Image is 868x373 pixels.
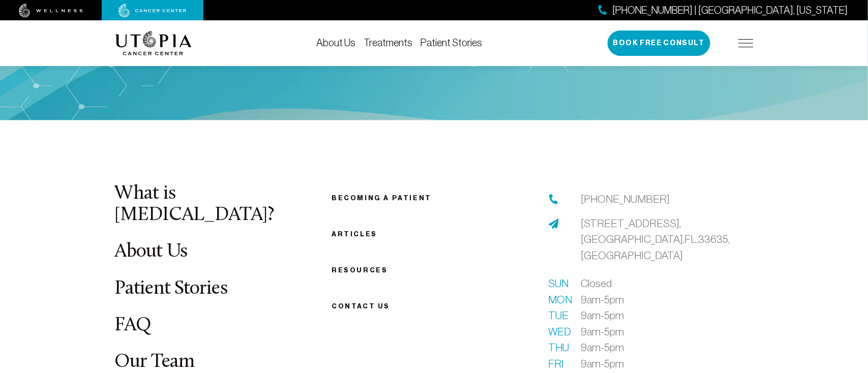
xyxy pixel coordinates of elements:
[612,3,848,18] span: [PHONE_NUMBER] | [GEOGRAPHIC_DATA], [US_STATE]
[598,3,848,18] a: [PHONE_NUMBER] | [GEOGRAPHIC_DATA], [US_STATE]
[581,324,624,340] span: 9am-5pm
[332,302,390,310] span: Contact us
[19,4,83,18] img: wellness
[332,230,377,238] a: Articles
[581,191,670,207] a: [PHONE_NUMBER]
[421,37,483,48] a: Patient Stories
[581,292,624,308] span: 9am-5pm
[115,242,188,262] a: About Us
[549,339,569,356] span: Thu
[364,37,413,48] a: Treatments
[115,184,274,225] a: What is [MEDICAL_DATA]?
[549,324,569,340] span: Wed
[317,37,356,48] a: About Us
[738,39,754,47] img: icon-hamburger
[115,279,228,299] a: Patient Stories
[549,219,559,229] img: address
[581,339,624,356] span: 9am-5pm
[581,215,754,264] a: [STREET_ADDRESS],[GEOGRAPHIC_DATA],FL,33635,[GEOGRAPHIC_DATA]
[549,292,569,308] span: Mon
[581,217,730,261] span: [STREET_ADDRESS], [GEOGRAPHIC_DATA], FL, 33635, [GEOGRAPHIC_DATA]
[332,194,432,202] a: Becoming a patient
[549,275,569,292] span: Sun
[115,31,192,55] img: logo
[549,356,569,372] span: Fri
[581,307,624,324] span: 9am-5pm
[549,307,569,324] span: Tue
[608,30,710,56] button: Book Free Consult
[115,316,152,335] a: FAQ
[332,266,387,274] a: Resources
[549,194,559,204] img: phone
[115,352,195,372] a: Our Team
[581,275,612,292] span: Closed
[118,4,187,18] img: cancer center
[581,356,624,372] span: 9am-5pm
